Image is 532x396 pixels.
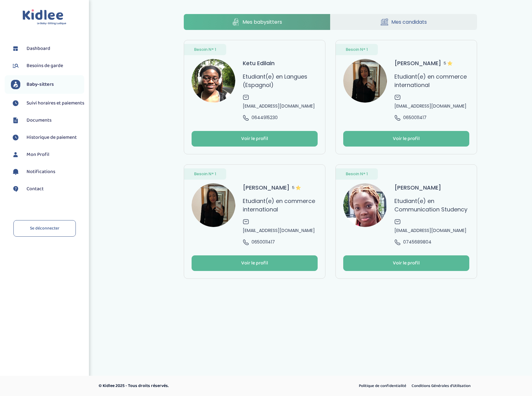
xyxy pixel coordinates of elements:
p: © Kidlee 2025 - Tous droits réservés. [99,383,293,389]
span: Mes candidats [391,18,427,26]
a: Mon Profil [11,150,84,159]
span: Besoin N° 1 [346,46,368,53]
a: Dashboard [11,44,84,53]
span: Dashboard [27,45,50,52]
span: Contact [27,185,44,193]
span: Baby-sitters [27,81,54,88]
a: Documents [11,116,84,125]
a: Besoin N° 1 avatar [PERSON_NAME]5 Etudiant(e) en commerce international [EMAIL_ADDRESS][DOMAIN_NA... [184,164,325,279]
img: notification.svg [11,167,20,176]
a: Notifications [11,167,84,176]
div: Voir le profil [241,260,268,267]
h3: [PERSON_NAME] [394,183,441,192]
button: Voir le profil [343,255,469,271]
h3: Ketu Edilain [243,59,275,67]
p: Etudiant(e) en commerce international [394,72,469,89]
h3: [PERSON_NAME] [243,183,301,192]
a: Conditions Générales d’Utilisation [409,382,473,390]
h3: [PERSON_NAME] [394,59,452,67]
a: Mes babysitters [184,14,330,30]
p: Etudiant(e) en commerce international [243,197,318,214]
span: Besoin N° 1 [194,46,216,53]
img: suivihoraire.svg [11,99,20,108]
img: profil.svg [11,150,20,159]
a: Baby-sitters [11,80,84,89]
a: Contact [11,184,84,194]
img: avatar [343,59,387,103]
span: Documents [27,117,51,124]
div: Voir le profil [241,135,268,142]
span: [EMAIL_ADDRESS][DOMAIN_NAME] [394,103,466,109]
a: Besoin N° 1 avatar [PERSON_NAME] Etudiant(e) en Communication Studency [EMAIL_ADDRESS][DOMAIN_NAM... [335,164,477,279]
a: Besoin N° 1 avatar Ketu Edilain Etudiant(e) en Langues (Espagnol) [EMAIL_ADDRESS][DOMAIN_NAME] 06... [184,40,325,154]
span: Besoin N° 1 [194,171,216,177]
img: suivihoraire.svg [11,133,20,142]
span: Mon Profil [27,151,49,158]
button: Voir le profil [343,131,469,147]
span: [EMAIL_ADDRESS][DOMAIN_NAME] [243,103,315,109]
a: Se déconnecter [13,220,76,237]
a: Suivi horaires et paiements [11,99,84,108]
span: 5 [292,183,301,192]
span: 0650011417 [251,239,275,245]
a: Historique de paiement [11,133,84,142]
span: [EMAIL_ADDRESS][DOMAIN_NAME] [394,227,466,234]
a: Mes candidats [330,14,477,30]
img: contact.svg [11,184,20,194]
div: Voir le profil [393,260,420,267]
span: 0650011417 [403,114,427,121]
img: documents.svg [11,116,20,125]
button: Voir le profil [192,255,318,271]
img: avatar [192,183,235,227]
a: Politique de confidentialité [357,382,408,390]
div: Voir le profil [393,135,420,142]
span: Notifications [27,168,55,176]
img: dashboard.svg [11,44,20,53]
span: Suivi horaires et paiements [27,99,84,107]
a: Besoins de garde [11,61,84,70]
img: avatar [192,59,235,103]
span: Besoins de garde [27,62,63,70]
span: Historique de paiement [27,134,77,141]
span: 0745689804 [403,239,432,245]
button: Voir le profil [192,131,318,147]
p: Etudiant(e) en Communication Studency [394,197,469,214]
img: avatar [343,183,387,227]
span: 5 [444,59,452,67]
a: Besoin N° 1 avatar [PERSON_NAME]5 Etudiant(e) en commerce international [EMAIL_ADDRESS][DOMAIN_NA... [335,40,477,154]
span: [EMAIL_ADDRESS][DOMAIN_NAME] [243,227,315,234]
p: Etudiant(e) en Langues (Espagnol) [243,72,318,89]
img: besoin.svg [11,61,20,70]
span: 0644915230 [251,114,278,121]
img: babysitters.svg [11,80,20,89]
span: Besoin N° 1 [346,171,368,177]
span: Mes babysitters [242,18,282,26]
img: logo.svg [22,9,66,25]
